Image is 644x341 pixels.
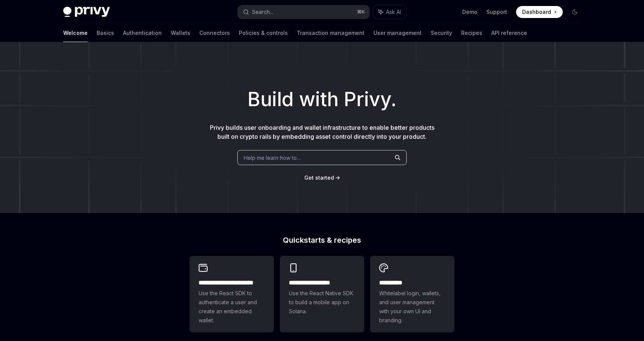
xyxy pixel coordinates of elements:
[252,8,273,17] div: Search...
[123,24,162,42] a: Authentication
[431,24,452,42] a: Security
[373,5,406,19] button: Ask AI
[374,24,422,42] a: User management
[63,7,110,17] img: dark logo
[304,174,334,182] a: Get started
[486,8,507,16] a: Support
[357,9,365,15] span: ⌘ K
[280,256,364,332] a: **** **** **** ***Use the React Native SDK to build a mobile app on Solana.
[12,85,632,114] h1: Build with Privy.
[63,24,88,42] a: Welcome
[370,256,454,332] a: **** *****Whitelabel login, wallets, and user management with your own UI and branding.
[386,8,401,16] span: Ask AI
[516,6,563,18] a: Dashboard
[199,24,230,42] a: Connectors
[569,6,581,18] button: Toggle dark mode
[289,289,355,316] span: Use the React Native SDK to build a mobile app on Solana.
[244,154,301,162] span: Help me learn how to…
[199,289,265,325] span: Use the React SDK to authenticate a user and create an embedded wallet.
[462,8,477,16] a: Demo
[210,124,434,140] span: Privy builds user onboarding and wallet infrastructure to enable better products built on crypto ...
[239,24,288,42] a: Policies & controls
[304,174,334,181] span: Get started
[171,24,190,42] a: Wallets
[522,8,551,16] span: Dashboard
[297,24,365,42] a: Transaction management
[491,24,527,42] a: API reference
[190,236,454,244] h2: Quickstarts & recipes
[238,5,369,19] button: Search...⌘K
[97,24,114,42] a: Basics
[461,24,482,42] a: Recipes
[379,289,445,325] span: Whitelabel login, wallets, and user management with your own UI and branding.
